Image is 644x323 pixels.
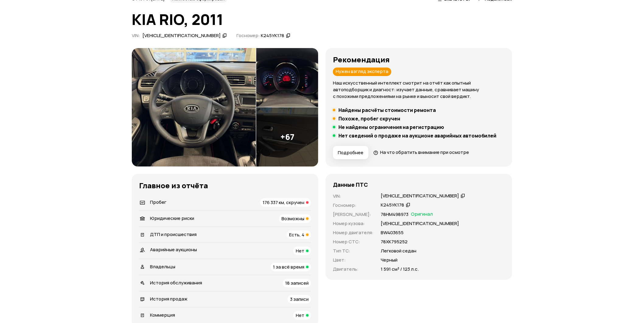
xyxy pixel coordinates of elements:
span: Оригинал [411,211,433,218]
p: Черный [381,257,397,263]
div: К245УК178 [381,202,404,208]
span: Владельцы [150,263,175,270]
span: Возможны [282,215,304,222]
div: Нужен взгляд эксперта [333,68,391,76]
span: Юридические риски [150,215,194,221]
span: 176 337 км, скручен [263,199,304,206]
span: 18 записей [285,280,309,286]
span: Пробег [150,199,166,205]
button: Подробнее [333,146,369,159]
p: Двигатель : [333,266,373,273]
span: История обслуживания [150,280,202,286]
span: Нет [296,312,304,318]
span: История продаж [150,296,187,302]
h5: Найдены расчёты стоимости ремонта [338,107,436,113]
div: К245УК178 [261,33,284,39]
p: Номер СТС : [333,238,373,245]
span: Госномер: [236,32,260,39]
h3: Главное из отчёта [139,181,311,190]
a: На что обратить внимание при осмотре [373,149,469,155]
span: VIN : [132,32,140,39]
div: [VEHICLE_IDENTIFICATION_NUMBER] [142,33,221,39]
p: Тип ТС : [333,248,373,254]
p: Госномер : [333,202,373,209]
span: Коммерция [150,312,175,318]
span: Нет [296,248,304,254]
p: Наш искусственный интеллект смотрит на отчёт как опытный автоподборщик и диагност: изучает данные... [333,80,505,100]
p: Номер двигателя : [333,229,373,236]
p: 78НМ498973 [381,211,408,218]
span: 1 за всё время [273,264,304,270]
p: Номер кузова : [333,220,373,227]
p: ВW403655 [381,229,404,236]
span: Аварийные аукционы [150,246,197,253]
h5: Нет сведений о продаже на аукционе аварийных автомобилей [338,133,497,139]
p: VIN : [333,193,373,200]
p: 1 591 см³ / 123 л.с. [381,266,419,273]
h4: Данные ПТС [333,181,368,188]
span: Подробнее [338,150,363,156]
p: [PERSON_NAME] : [333,211,373,218]
span: На что обратить внимание при осмотре [380,149,469,155]
h5: Похоже, пробег скручен [338,116,400,122]
p: Легковой седан [381,248,416,254]
span: 3 записи [290,296,309,302]
div: [VEHICLE_IDENTIFICATION_NUMBER] [381,193,459,199]
h1: KIA RIO, 2011 [132,11,512,28]
p: [VEHICLE_IDENTIFICATION_NUMBER] [381,220,459,227]
span: ДТП и происшествия [150,231,197,238]
h5: Не найдены ограничения на регистрацию [338,124,444,130]
p: Цвет : [333,257,373,263]
p: 78ХК795252 [381,238,408,245]
h3: Рекомендация [333,55,505,64]
span: Есть, 4 [289,231,304,238]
